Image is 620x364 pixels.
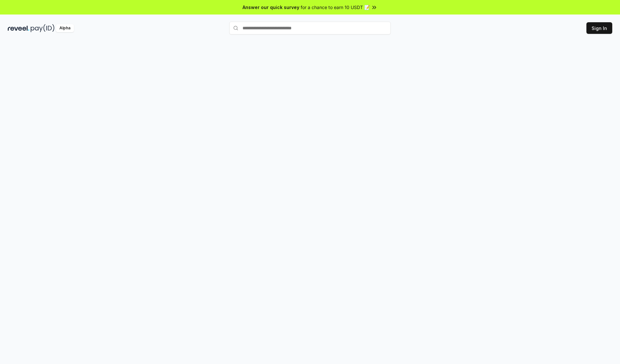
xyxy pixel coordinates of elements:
div: Alpha [56,24,74,32]
img: reveel_dark [8,24,29,32]
span: for a chance to earn 10 USDT 📝 [301,4,370,11]
span: Answer our quick survey [243,4,299,11]
img: pay_id [31,24,55,32]
button: Sign In [586,22,612,34]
